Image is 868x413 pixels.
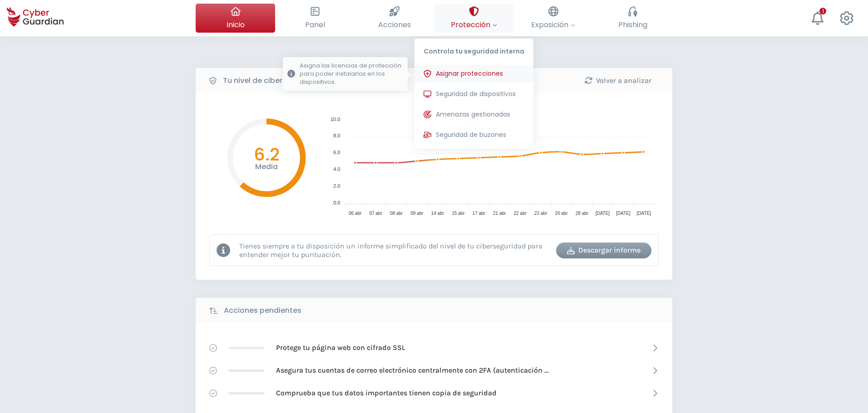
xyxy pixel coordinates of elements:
tspan: 09 abr [410,211,424,216]
p: Controla tu seguridad interna [414,39,533,60]
button: Descargar informe [556,243,651,258]
p: Comprueba que tus datos importantes tienen copia de seguridad [276,388,497,398]
p: Asegura tus cuentas de correo electrónico centralmente con 2FA (autenticación [PERSON_NAME] factor) [276,365,548,375]
tspan: 23 abr [534,211,547,216]
button: Exposición [513,4,593,33]
span: Seguridad de buzones [436,130,506,140]
tspan: 4.0 [333,166,340,172]
button: ProtecciónControla tu seguridad internaAsignar proteccionesAsigna las licencias de protección par... [434,4,513,33]
button: Seguridad de dispositivos [414,85,533,103]
span: Inicio [227,19,245,30]
tspan: [DATE] [596,211,610,216]
span: Exposición [531,19,575,30]
p: Asigna las licencias de protección para poder instalarlas en los dispositivos. [300,62,403,86]
span: Panel [305,19,325,30]
button: Inicio [196,4,275,33]
tspan: 08 abr [390,211,403,216]
tspan: 8.0 [333,133,340,138]
tspan: 15 abr [452,211,465,216]
tspan: 0.0 [333,200,340,205]
button: Acciones [355,4,434,33]
tspan: 06 abr [349,211,362,216]
span: Phishing [618,19,647,30]
tspan: 2.0 [333,183,340,189]
tspan: 10.0 [330,117,340,122]
tspan: [DATE] [616,211,631,216]
button: Volver a analizar [570,73,666,88]
span: Amenazas gestionadas [436,110,510,119]
button: Panel [275,4,355,33]
div: Descargar informe [563,245,645,256]
tspan: 17 abr [473,211,486,216]
b: Acciones pendientes [224,305,301,316]
button: Seguridad de buzones [414,126,533,144]
b: Tu nivel de ciberseguridad [223,75,320,86]
tspan: 14 abr [431,211,444,216]
span: Asignar protecciones [436,69,503,78]
button: Phishing [593,4,672,33]
button: Amenazas gestionadas [414,106,533,124]
tspan: 22 abr [513,211,527,216]
tspan: [DATE] [637,211,651,216]
tspan: 26 abr [555,211,568,216]
div: Volver a analizar [577,75,659,86]
tspan: 07 abr [369,211,382,216]
p: Tienes siempre a tu disposición un informe simplificado del nivel de tu ciberseguridad para enten... [239,242,549,259]
span: Seguridad de dispositivos [436,89,516,99]
button: Asignar proteccionesAsigna las licencias de protección para poder instalarlas en los dispositivos. [414,65,533,83]
span: Acciones [378,19,411,30]
tspan: 21 abr [493,211,506,216]
tspan: 6.0 [333,150,340,155]
div: 1 [819,8,826,15]
tspan: 28 abr [576,211,589,216]
p: Protege tu página web con cifrado SSL [276,343,405,353]
span: Protección [451,19,497,30]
